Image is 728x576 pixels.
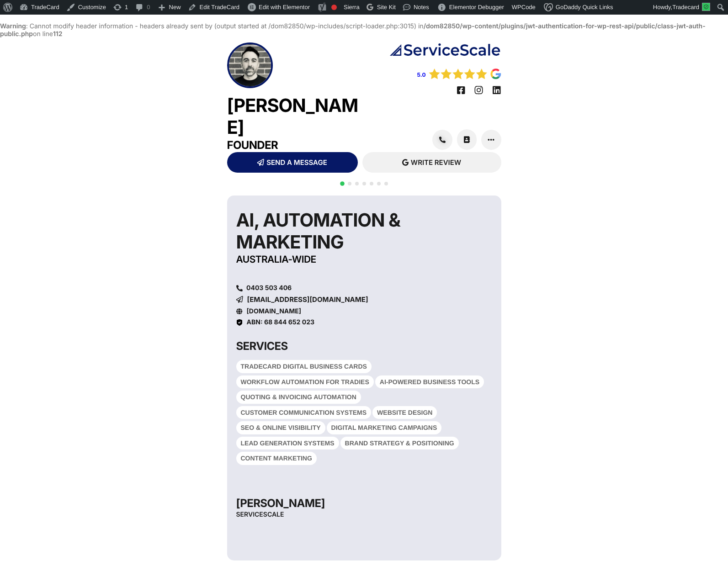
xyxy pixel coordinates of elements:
a: [DOMAIN_NAME] [247,307,302,315]
div: Brand Strategy & Positioning [340,437,459,450]
div: TradeCard Digital Business Cards [236,360,372,373]
span: Go to slide 5 [370,182,373,185]
h3: Founder [227,138,364,152]
a: 5.0 [417,71,426,78]
span: Go to slide 6 [377,182,381,185]
div: Workflow Automation for Tradies [236,375,374,389]
a: SEND A MESSAGE [227,152,358,173]
b: 112 [53,30,63,38]
span: Go to slide 1 [340,181,345,186]
h4: Australia-wide [236,253,472,267]
span: 0403 503 406 [244,285,292,291]
div: Quoting & Invoicing Automation [236,391,361,404]
h2: [PERSON_NAME] [227,95,364,138]
span: [EMAIL_ADDRESS][DOMAIN_NAME] [247,296,368,303]
div: AI-Powered Business Tools [375,375,484,389]
span: Go to slide 4 [362,182,366,185]
a: [EMAIL_ADDRESS][DOMAIN_NAME] [236,296,368,303]
div: Focus keyphrase not set [331,5,337,10]
div: Lead Generation Systems [236,437,339,450]
a: 0403 503 406 [236,285,492,291]
div: SEO & Online Visibility [236,421,325,434]
span: Site Kit [377,4,396,11]
span: WRITE REVIEW [411,159,461,166]
span: Edit with Elementor [259,4,310,11]
h2: AI, Automation & Marketing [236,209,472,253]
h3: [PERSON_NAME] [236,497,382,510]
div: Customer Communication Systems [236,406,372,419]
a: servicescale.com.au [236,308,243,315]
span: Tradecard [672,4,699,11]
a: WRITE REVIEW [362,152,501,173]
div: Content Marketing [236,452,317,465]
h3: SERVICES [236,339,382,353]
span: Go to slide 2 [348,182,351,185]
span: SEND A MESSAGE [266,159,327,166]
h6: ServiceScale [236,510,382,519]
div: Digital Marketing Campaigns [327,421,442,434]
div: Website Design [372,406,437,419]
span: ABN: 68 844 652 023 [247,318,315,326]
span: Go to slide 7 [384,182,388,185]
span: Go to slide 3 [355,182,359,185]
